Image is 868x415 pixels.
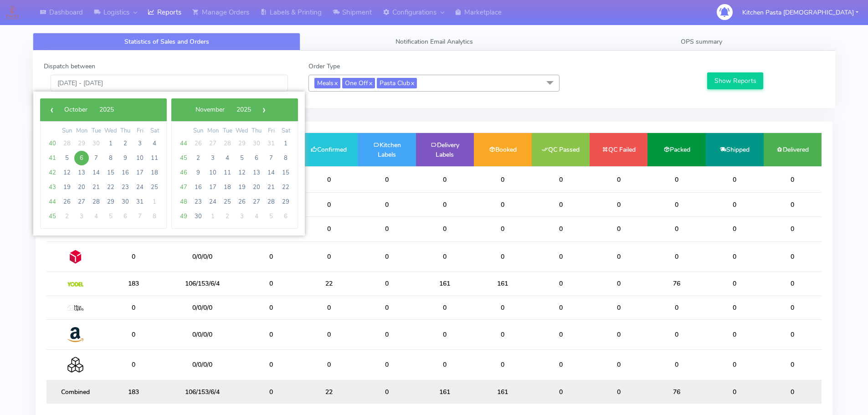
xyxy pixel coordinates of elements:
td: 0 [358,350,416,380]
span: 24 [205,195,220,209]
td: 0 [647,166,705,193]
td: 0 [104,241,162,272]
span: 29 [235,136,249,151]
th: weekday [89,126,103,136]
span: 12 [235,165,249,180]
span: 6 [278,209,293,224]
span: 23 [118,180,133,195]
td: 0 [764,166,822,193]
td: 0 [647,350,705,380]
span: 8 [103,151,118,165]
th: weekday [220,126,235,136]
span: 30 [249,136,264,151]
td: 183 [104,380,162,404]
img: Yodel [67,282,83,287]
span: 1 [278,136,293,151]
td: 0 [242,241,300,272]
ul: Tabs [33,33,835,51]
a: x [368,78,372,87]
span: 5 [60,151,74,165]
td: 0 [104,296,162,319]
span: 18 [220,180,235,195]
td: 0 [706,380,764,404]
span: OPS summary [681,37,722,46]
span: 30 [89,136,103,151]
span: 6 [74,151,89,165]
span: 8 [147,209,162,224]
td: 0 [647,241,705,272]
span: 13 [249,165,264,180]
td: 0 [358,193,416,216]
span: 14 [264,165,278,180]
label: Dispatch between [44,61,95,71]
span: 26 [60,195,74,209]
span: 28 [89,195,103,209]
span: 6 [249,151,264,165]
td: 0 [590,241,647,272]
td: 0 [706,272,764,296]
td: Delivered [764,133,822,166]
td: 0 [358,319,416,349]
td: Booked [474,133,532,166]
td: 0 [764,380,822,404]
img: MaxOptra [67,305,83,312]
button: October [58,103,93,117]
td: 106/153/6/4 [162,380,242,404]
span: 3 [235,209,249,224]
span: November [195,105,225,114]
td: 161 [474,272,532,296]
span: 25 [220,195,235,209]
td: 0 [590,166,647,193]
span: 31 [264,136,278,151]
bs-datepicker-navigation-view: ​ ​ ​ [176,103,271,112]
img: Amazon [67,327,83,343]
span: 28 [60,136,74,151]
span: 30 [118,195,133,209]
span: 21 [89,180,103,195]
span: 17 [133,165,147,180]
td: 161 [416,272,474,296]
span: 44 [176,136,191,151]
td: 0 [532,296,590,319]
td: 0 [647,296,705,319]
a: x [334,78,338,87]
span: Pasta Club [377,78,417,88]
button: 2025 [93,103,120,117]
span: 4 [147,136,162,151]
td: 106/153/6/4 [162,272,242,296]
td: 0 [764,193,822,216]
span: Statistics of Sales and Orders [124,37,209,46]
td: Delivery Labels [416,133,474,166]
td: 0 [590,193,647,216]
td: 0 [590,319,647,349]
td: 161 [416,380,474,404]
td: 0 [242,319,300,349]
span: 46 [176,165,191,180]
img: DPD [67,249,83,265]
span: 40 [45,136,60,151]
span: 31 [133,195,147,209]
td: 0 [474,166,532,193]
td: 0 [532,193,590,216]
td: 0 [104,350,162,380]
td: 0 [416,350,474,380]
td: 0/0/0/0 [162,296,242,319]
span: 8 [278,151,293,165]
span: 21 [264,180,278,195]
span: 27 [74,195,89,209]
span: 11 [220,165,235,180]
span: 22 [103,180,118,195]
td: 0 [764,319,822,349]
span: 25 [147,180,162,195]
span: 48 [176,195,191,209]
td: 0 [706,296,764,319]
span: 28 [264,195,278,209]
td: 0 [358,216,416,241]
td: 0 [242,272,300,296]
span: 45 [45,209,60,224]
td: 0 [300,193,358,216]
span: 20 [249,180,264,195]
td: 0 [764,350,822,380]
span: 9 [118,151,133,165]
span: 41 [45,151,60,165]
